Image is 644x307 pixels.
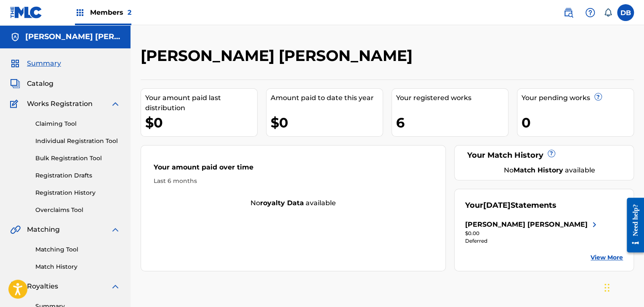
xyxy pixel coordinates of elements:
div: $0.00 [465,230,599,237]
span: 2 [128,8,131,16]
a: SummarySummary [10,58,61,69]
strong: royalty data [260,199,304,207]
div: Your registered works [396,93,508,103]
div: [PERSON_NAME] [PERSON_NAME] [465,220,588,230]
a: Registration History [35,188,120,197]
div: Last 6 months [154,177,433,185]
img: search [563,8,573,18]
img: Accounts [10,32,20,42]
div: 0 [522,113,633,132]
div: Deferred [465,237,599,245]
img: Top Rightsholders [75,8,85,18]
span: Summary [27,58,61,69]
img: expand [110,281,120,291]
div: Amount paid to date this year [271,93,383,103]
strong: Match History [514,166,563,174]
div: $0 [271,113,383,132]
img: MLC Logo [10,6,43,19]
div: User Menu [617,4,634,21]
img: Summary [10,58,20,69]
div: No available [141,198,445,208]
div: Your Match History [465,150,623,161]
a: Matching Tool [35,245,120,254]
a: Bulk Registration Tool [35,154,120,163]
img: help [585,8,595,18]
a: Overclaims Tool [35,206,120,214]
img: expand [110,99,120,109]
div: Your amount paid over time [154,162,433,177]
img: right chevron icon [589,220,599,230]
h2: [PERSON_NAME] [PERSON_NAME] [141,46,417,65]
a: CatalogCatalog [10,79,53,89]
img: Matching [10,225,21,235]
a: Registration Drafts [35,171,120,180]
div: Your pending works [522,93,633,103]
iframe: Resource Center [620,191,644,259]
a: Individual Registration Tool [35,137,120,146]
img: Catalog [10,79,20,89]
img: Works Registration [10,99,21,109]
a: View More [591,253,623,262]
span: ? [595,93,601,100]
span: Royalties [27,281,58,291]
span: Catalog [27,79,53,89]
div: Drag [604,275,609,300]
a: Match History [35,262,120,271]
div: No available [476,165,623,175]
img: expand [110,225,120,235]
span: Works Registration [27,99,93,109]
div: Your Statements [465,200,556,211]
div: Notifications [604,8,612,17]
a: Public Search [560,4,577,21]
span: Matching [27,225,60,235]
a: [PERSON_NAME] [PERSON_NAME]right chevron icon$0.00Deferred [465,220,599,245]
img: Royalties [10,281,20,291]
h5: Lennon Cripe [25,32,120,42]
a: Claiming Tool [35,119,120,128]
iframe: Chat Widget [602,267,644,307]
div: 6 [396,113,508,132]
span: Members [90,8,131,17]
span: ? [548,150,555,157]
div: Help [582,4,599,21]
span: [DATE] [483,201,511,210]
div: Your amount paid last distribution [145,93,257,113]
div: $0 [145,113,257,132]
